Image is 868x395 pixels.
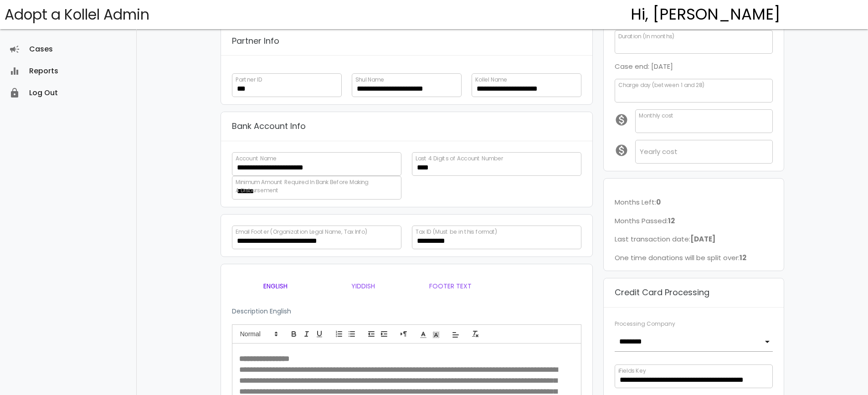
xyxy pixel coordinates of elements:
[656,197,661,207] b: 0
[631,6,781,23] h4: Hi, [PERSON_NAME]
[615,252,773,264] p: One time donations will be split over:
[319,275,407,297] a: Yiddish
[615,113,635,127] i: monetization_on
[690,234,715,244] b: [DATE]
[615,233,773,245] p: Last transaction date:
[615,196,773,208] p: Months Left:
[740,253,746,262] b: 12
[232,34,279,48] p: Partner Info
[232,275,319,297] a: English
[407,275,494,297] a: Footer Text
[232,307,291,316] label: Description English
[615,61,773,72] p: Case end: [DATE]
[9,82,20,104] i: lock
[615,215,773,227] p: Months Passed:
[615,320,675,328] label: Processing Company
[615,144,635,157] i: monetization_on
[9,60,20,82] i: equalizer
[232,119,306,133] p: Bank Account Info
[9,38,20,60] i: campaign
[668,216,675,226] b: 12
[615,286,709,300] p: Credit Card Processing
